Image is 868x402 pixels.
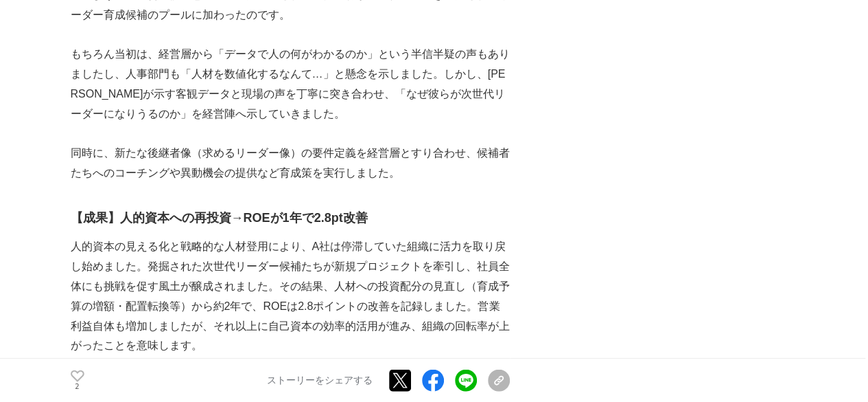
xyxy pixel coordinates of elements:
[71,144,510,183] p: 同時に、新たな後継者像（求めるリーダー像）の要件定義を経営層とすり合わせ、候補者たちへのコーチングや異動機会の提供など育成策を実行しました。
[267,375,373,387] p: ストーリーをシェアする
[71,211,368,225] strong: 【成果】人的資本への再投資→ROEが1年で2.8pt改善
[71,237,510,356] p: 人的資本の見える化と戦略的な人材登用により、A社は停滞していた組織に活力を取り戻し始めました。発掘された次世代リーダー候補たちが新規プロジェクトを牽引し、社員全体にも挑戦を促す風土が醸成されまし...
[71,383,84,390] p: 2
[71,45,510,124] p: もちろん当初は、経営層から「データで人の何がわかるのか」という半信半疑の声もありましたし、人事部門も「人材を数値化するなんて…」と懸念を示しました。しかし、[PERSON_NAME]が示す客観デ...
